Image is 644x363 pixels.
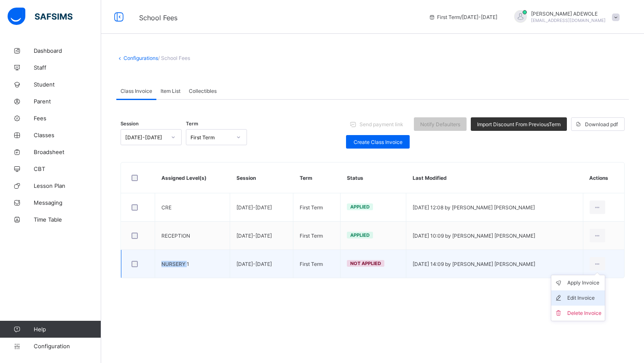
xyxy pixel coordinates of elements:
span: Student [34,81,101,88]
th: Actions [583,163,624,193]
th: Status [341,163,406,193]
td: [DATE] 14:09 by [PERSON_NAME] [PERSON_NAME] [406,250,583,278]
span: Broadsheet [34,149,101,155]
span: School Fees [139,14,177,22]
td: [DATE]-[DATE] [230,250,293,278]
span: Send payment link [360,121,403,127]
span: Classes [34,132,101,138]
span: Create Class Invoice [352,139,403,145]
span: Item List [161,88,180,94]
span: Class Invoice [121,88,152,94]
td: [DATE]-[DATE] [230,222,293,250]
td: NURSERY 1 [155,250,230,278]
div: OLUBUNMIADEWOLE [506,10,624,24]
span: Session [121,121,139,127]
img: safsims [8,8,72,25]
td: [DATE] 12:08 by [PERSON_NAME] [PERSON_NAME] [406,193,583,222]
th: Term [293,163,341,193]
td: First Term [293,222,341,250]
span: [EMAIL_ADDRESS][DOMAIN_NAME] [531,18,606,23]
span: Import Discount From Previous Term [477,121,561,127]
div: [DATE]-[DATE] [125,134,166,141]
span: Dashboard [34,47,101,54]
td: First Term [293,193,341,222]
td: First Term [293,250,341,278]
span: Help [34,326,101,333]
div: Apply Invoice [567,279,601,287]
span: Applied [350,204,370,210]
td: [DATE] 10:09 by [PERSON_NAME] [PERSON_NAME] [406,222,583,250]
span: Collectibles [189,88,217,94]
span: Time Table [34,216,101,223]
th: Assigned Level(s) [155,163,230,193]
td: [DATE]-[DATE] [230,193,293,222]
th: Last Modified [406,163,583,193]
span: Download pdf [585,121,618,127]
span: [PERSON_NAME] ADEWOLE [531,11,606,17]
th: Session [230,163,293,193]
td: CRE [155,193,230,222]
span: Notify Defaulters [420,121,460,127]
div: First Term [191,134,231,141]
div: Edit Invoice [567,294,601,302]
span: Parent [34,98,101,105]
span: Messaging [34,199,101,206]
span: session/term information [429,14,497,20]
span: Fees [34,115,101,122]
span: Lesson Plan [34,182,101,189]
a: Configurations [123,55,158,61]
td: RECEPTION [155,222,230,250]
span: / School Fees [158,55,190,61]
div: Delete Invoice [567,309,601,317]
span: Term [186,121,198,127]
span: Staff [34,64,101,71]
span: Not Applied [350,260,381,266]
span: Applied [350,232,370,238]
span: CBT [34,165,101,172]
span: Configuration [34,343,101,349]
